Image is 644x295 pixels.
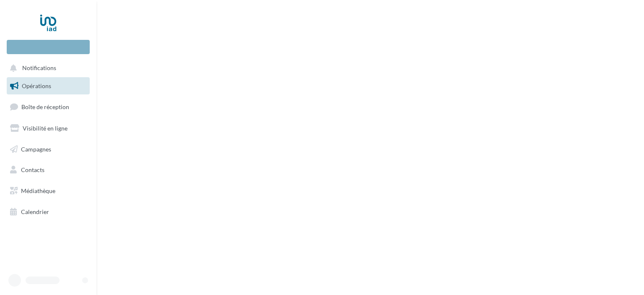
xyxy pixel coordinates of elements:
a: Contacts [5,161,91,179]
a: Campagnes [5,141,91,158]
div: Nouvelle campagne [7,40,90,54]
span: Opérations [22,82,51,89]
span: Campagnes [21,145,51,152]
span: Calendrier [21,208,49,215]
span: Boîte de réception [21,103,69,110]
span: Visibilité en ligne [23,125,68,132]
a: Opérations [5,77,91,95]
span: Médiathèque [21,187,55,194]
a: Médiathèque [5,182,91,200]
a: Boîte de réception [5,98,91,116]
a: Visibilité en ligne [5,120,91,137]
a: Calendrier [5,203,91,221]
span: Contacts [21,166,44,173]
span: Notifications [22,65,56,72]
